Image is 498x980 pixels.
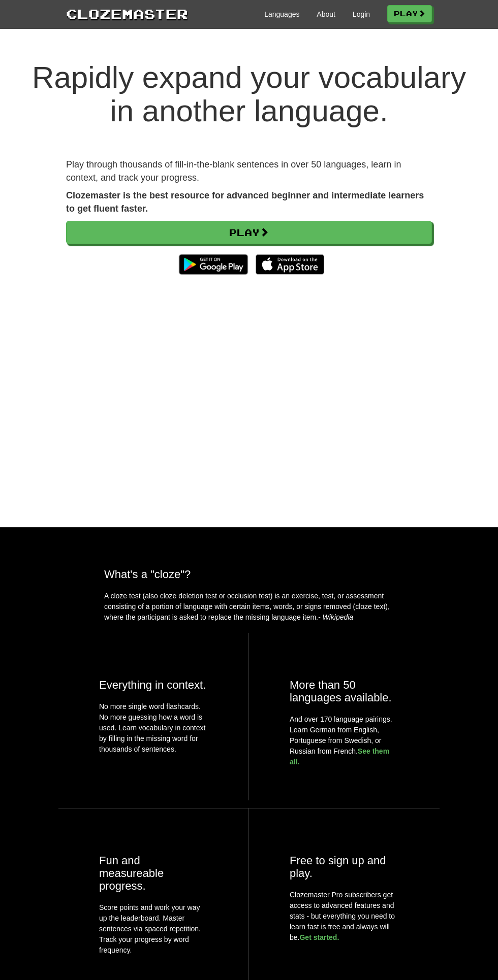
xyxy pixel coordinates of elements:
[104,591,394,623] p: A cloze test (also cloze deletion test or occlusion test) is an exercise, test, or assessment con...
[290,714,399,767] p: And over 170 language pairings. Learn German from English, Portuguese from Swedish, or Russian fr...
[264,9,299,19] a: Languages
[290,854,399,880] h2: Free to sign up and play.
[256,254,324,275] img: Download_on_the_App_Store_Badge_US-UK_135x40-25178aeef6eb6b83b96f5f2d004eda3bffbb37122de64afbaef7...
[353,9,370,19] a: Login
[174,249,253,280] img: Get it on Google Play
[104,568,394,581] h2: What's a "cloze"?
[66,4,188,23] a: Clozemaster
[99,902,208,956] p: Score points and work your way up the leaderboard. Master sentences via spaced repetition. Track ...
[290,890,399,943] p: Clozemaster Pro subscribers get access to advanced features and stats - but everything you need t...
[66,221,432,244] a: Play
[66,158,432,184] p: Play through thousands of fill-in-the-blank sentences in over 50 languages, learn in context, and...
[317,9,335,19] a: About
[99,854,208,892] h2: Fun and measureable progress.
[99,679,208,691] h2: Everything in context.
[299,933,339,941] a: Get started.
[66,190,424,214] strong: Clozemaster is the best resource for advanced beginner and intermediate learners to get fluent fa...
[387,5,432,22] a: Play
[290,747,389,766] a: See them all.
[99,701,208,760] p: No more single word flashcards. No more guessing how a word is used. Learn vocabulary in context ...
[318,613,353,621] em: - Wikipedia
[290,679,399,704] h2: More than 50 languages available.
